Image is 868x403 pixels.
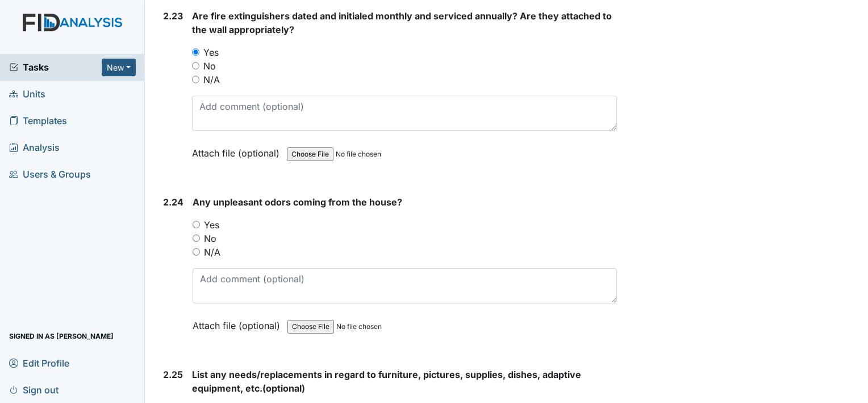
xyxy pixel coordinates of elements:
[9,354,69,372] span: Edit Profile
[203,73,220,87] label: N/A
[192,140,284,160] label: Attach file (optional)
[192,368,617,395] strong: (optional)
[192,369,581,394] span: List any needs/replacements in regard to furniture, pictures, supplies, dishes, adaptive equipmen...
[192,48,199,56] input: Yes
[203,46,219,59] label: Yes
[192,76,199,83] input: N/A
[9,166,91,183] span: Users & Groups
[203,59,216,73] label: No
[163,9,183,23] label: 2.23
[204,245,220,259] label: N/A
[102,59,136,76] button: New
[163,195,183,209] label: 2.24
[193,196,402,208] span: Any unpleasant odors coming from the house?
[9,60,102,74] a: Tasks
[193,312,285,332] label: Attach file (optional)
[9,85,45,103] span: Units
[193,235,200,242] input: No
[193,248,200,256] input: N/A
[163,368,183,381] label: 2.25
[204,218,219,232] label: Yes
[9,139,60,157] span: Analysis
[193,221,200,228] input: Yes
[192,62,199,69] input: No
[9,327,114,345] span: Signed in as [PERSON_NAME]
[204,232,216,245] label: No
[9,112,67,130] span: Templates
[192,10,612,35] span: Are fire extinguishers dated and initialed monthly and serviced annually? Are they attached to th...
[9,381,59,398] span: Sign out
